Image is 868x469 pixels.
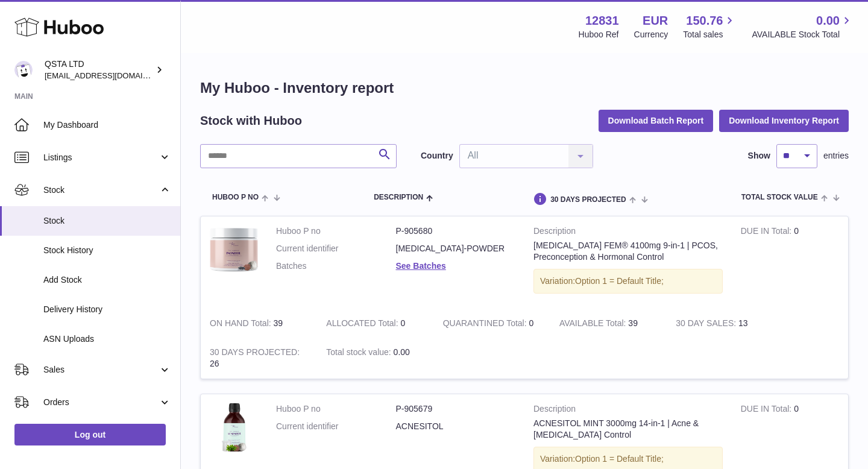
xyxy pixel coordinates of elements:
[533,403,723,418] strong: Description
[683,13,737,40] a: 150.76 Total sales
[421,150,453,162] label: Country
[748,150,770,162] label: Show
[533,418,723,441] div: ACNESITOL MINT 3000mg 14-in-1 | Acne & [MEDICAL_DATA] Control
[43,304,171,315] span: Delivery History
[643,13,668,29] strong: EUR
[686,13,723,29] span: 150.76
[741,404,794,417] strong: DUE IN Total
[575,276,664,286] span: Option 1 = Default Title;
[752,13,854,40] a: 0.00 AVAILABLE Stock Total
[276,403,396,415] dt: Huboo P no
[276,243,396,254] dt: Current identifier
[14,424,166,445] a: Log out
[585,13,619,29] strong: 12831
[752,29,854,40] span: AVAILABLE Stock Total
[43,364,159,376] span: Sales
[43,274,171,286] span: Add Stock
[43,152,159,163] span: Listings
[210,403,258,452] img: product image
[634,29,668,40] div: Currency
[43,215,171,227] span: Stock
[45,71,177,80] span: [EMAIL_ADDRESS][DOMAIN_NAME]
[43,245,171,256] span: Stock History
[210,347,300,360] strong: 30 DAYS PROJECTED
[201,338,317,379] td: 26
[443,318,529,331] strong: QUARANTINED Total
[741,226,794,239] strong: DUE IN Total
[14,61,33,79] img: rodcp10@gmail.com
[43,397,159,408] span: Orders
[529,318,534,328] span: 0
[276,260,396,272] dt: Batches
[43,184,159,196] span: Stock
[374,194,423,201] span: Description
[394,347,410,357] span: 0.00
[276,421,396,432] dt: Current identifier
[201,309,317,338] td: 39
[210,318,274,331] strong: ON HAND Total
[45,58,153,81] div: QSTA LTD
[667,309,783,338] td: 13
[200,113,302,129] h2: Stock with Huboo
[533,225,723,240] strong: Description
[276,225,396,237] dt: Huboo P no
[396,243,516,254] dd: [MEDICAL_DATA]-POWDER
[43,333,171,345] span: ASN Uploads
[396,403,516,415] dd: P-905679
[550,196,626,204] span: 30 DAYS PROJECTED
[533,240,723,263] div: [MEDICAL_DATA] FEM® 4100mg 9-in-1 | PCOS, Preconception & Hormonal Control
[212,194,259,201] span: Huboo P no
[533,269,723,294] div: Variation:
[210,225,258,274] img: product image
[43,119,171,131] span: My Dashboard
[816,13,840,29] span: 0.00
[396,421,516,432] dd: ACNESITOL
[823,150,849,162] span: entries
[326,347,393,360] strong: Total stock value
[683,29,737,40] span: Total sales
[676,318,738,331] strong: 30 DAY SALES
[396,225,516,237] dd: P-905680
[317,309,433,338] td: 0
[599,110,714,131] button: Download Batch Report
[326,318,400,331] strong: ALLOCATED Total
[732,216,848,309] td: 0
[550,309,667,338] td: 39
[396,261,446,271] a: See Batches
[559,318,628,331] strong: AVAILABLE Total
[719,110,849,131] button: Download Inventory Report
[741,194,818,201] span: Total stock value
[200,78,849,98] h1: My Huboo - Inventory report
[579,29,619,40] div: Huboo Ref
[575,454,664,464] span: Option 1 = Default Title;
